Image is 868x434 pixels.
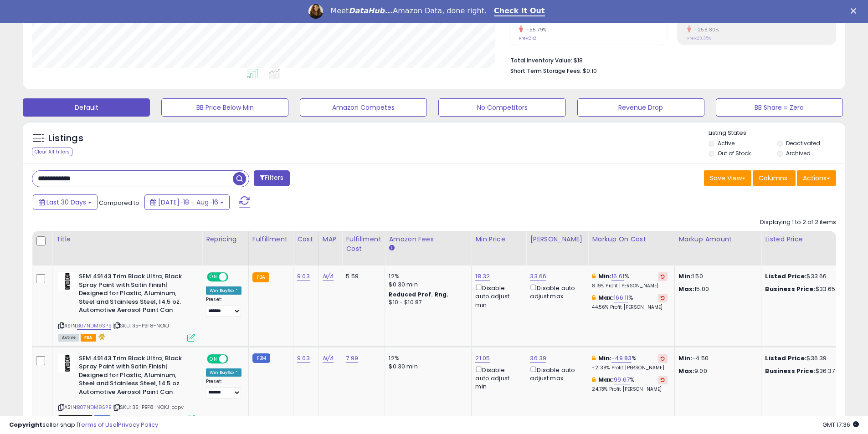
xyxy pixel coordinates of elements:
b: SEM 49143 Trim Black Ultra, Black Spray Paint with Satin Finish| Designed for Plastic, Aluminum, ... [79,354,190,399]
div: Markup on Cost [592,235,671,244]
div: Displaying 1 to 2 of 2 items [760,218,836,227]
b: Listed Price: [765,272,806,281]
button: No Competitors [438,98,565,117]
div: seller snap | | [9,421,158,429]
span: 2025-09-16 17:36 GMT [822,420,859,429]
a: 18.32 [475,272,490,281]
small: Amazon Fees. [389,244,394,252]
i: DataHub... [349,6,393,15]
button: Last 30 Days [33,194,98,210]
a: -49.83 [611,354,632,363]
small: Prev: 23.35% [687,36,711,41]
b: SEM 49143 Trim Black Ultra, Black Spray Paint with Satin Finish| Designed for Plastic, Aluminum, ... [79,272,190,317]
b: Business Price: [765,367,815,375]
div: MAP [323,235,338,244]
span: OFF [227,273,241,281]
div: 12% [389,272,464,281]
div: $36.39 [765,354,841,363]
strong: Min: [678,272,692,281]
div: ASIN: [58,272,195,340]
label: Out of Stock [718,149,751,157]
b: Max: [598,375,614,384]
span: $0.10 [583,66,597,75]
div: Win BuyBox * [206,286,241,295]
small: -55.79% [523,26,547,33]
div: % [592,272,668,289]
div: 12% [389,354,464,363]
small: -258.80% [691,26,719,33]
div: Markup Amount [678,235,757,244]
button: Revenue Drop [577,98,704,117]
p: -4.50 [678,354,754,363]
div: $10 - $10.87 [389,299,464,306]
span: Last 30 Days [46,198,86,207]
a: 9.03 [297,354,310,363]
b: Short Term Storage Fees: [510,67,581,75]
div: $33.66 [765,272,841,281]
div: $33.65 [765,285,841,293]
b: Business Price: [765,285,815,293]
p: -21.38% Profit [PERSON_NAME] [592,365,668,371]
div: Min Price [475,235,522,244]
a: 33.66 [530,272,546,281]
img: 41tyadt6JYL._SL40_.jpg [58,272,77,291]
a: N/A [323,354,334,363]
button: Filters [254,170,289,186]
div: Meet Amazon Data, done right. [330,6,487,15]
label: Active [718,139,734,147]
b: Reduced Prof. Rng. [389,291,448,298]
a: 99.67 [614,375,630,384]
strong: Copyright [9,420,42,429]
button: Save View [704,170,751,186]
div: % [592,376,668,393]
b: Min: [598,272,612,281]
span: [DATE]-18 - Aug-16 [158,198,218,207]
span: Compared to: [99,199,141,207]
div: Preset: [206,296,241,317]
a: Privacy Policy [118,420,158,429]
small: FBM [252,353,270,363]
button: Actions [797,170,836,186]
span: All listings currently available for purchase on Amazon [58,334,79,342]
a: Check It Out [494,6,545,16]
div: Fulfillment [252,235,289,244]
p: 1.50 [678,272,754,281]
div: Close [851,8,860,14]
h5: Listings [48,132,83,145]
button: BB Price Below Min [161,98,288,117]
div: Win BuyBox * [206,368,241,377]
button: Amazon Competes [300,98,427,117]
div: % [592,294,668,311]
div: Fulfillment Cost [346,235,381,254]
span: ON [208,273,219,281]
div: Disable auto adjust max [530,283,581,301]
th: The percentage added to the cost of goods (COGS) that forms the calculator for Min & Max prices. [588,231,675,266]
label: Archived [786,149,811,157]
img: 41tyadt6JYL._SL40_.jpg [58,354,77,373]
strong: Max: [678,367,694,375]
div: Disable auto adjust min [475,365,519,391]
span: | SKU: 35-PBF8-NOKJ-copy [113,403,184,411]
a: 36.39 [530,354,546,363]
span: FBA [81,334,96,342]
i: hazardous material [96,333,106,340]
div: $0.30 min [389,281,464,289]
p: Listing States: [709,129,845,138]
div: Title [56,235,198,244]
div: % [592,354,668,371]
div: Amazon Fees [389,235,467,244]
b: Min: [598,354,612,363]
b: Total Inventory Value: [510,56,572,64]
li: $18 [510,54,829,65]
div: Preset: [206,378,241,399]
div: Disable auto adjust max [530,365,581,383]
div: [PERSON_NAME] [530,235,584,244]
button: [DATE]-18 - Aug-16 [144,194,230,210]
span: OFF [227,355,241,363]
strong: Max: [678,285,694,293]
div: $36.37 [765,367,841,375]
a: B07NDM9SPB [77,403,111,411]
label: Deactivated [786,139,820,147]
div: Repricing [206,235,245,244]
p: 8.19% Profit [PERSON_NAME] [592,283,668,289]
